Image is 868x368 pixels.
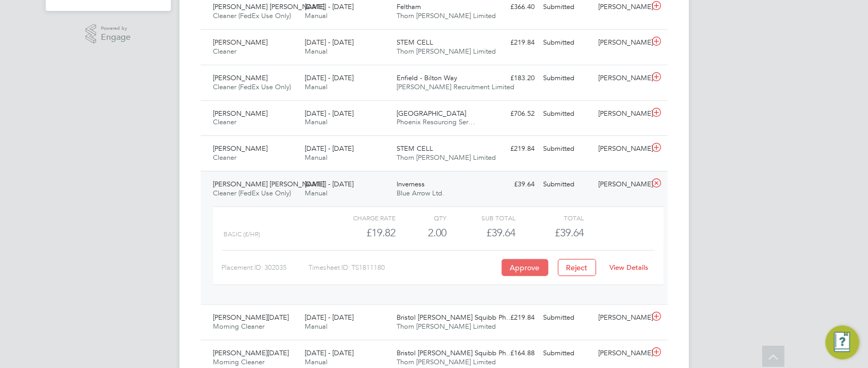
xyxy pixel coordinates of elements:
button: Reject [558,259,596,276]
span: Blue Arrow Ltd. [397,189,444,198]
div: Submitted [539,140,595,158]
span: Manual [305,153,328,162]
span: Thorn [PERSON_NAME] Limited [397,11,496,20]
span: Basic (£/HR) [224,230,261,238]
div: 2.00 [396,224,447,242]
span: Phoenix Resourcing Ser… [397,117,475,126]
span: [GEOGRAPHIC_DATA] [397,109,466,118]
span: Manual [305,322,328,331]
div: [PERSON_NAME] [594,176,649,193]
span: Manual [305,117,328,126]
span: Cleaner [213,153,237,162]
span: Morning Cleaner [213,322,265,331]
button: Engage Resource Center [826,326,860,360]
div: [PERSON_NAME] [594,70,649,87]
span: [DATE] - [DATE] [305,2,354,11]
span: [PERSON_NAME] [213,109,268,118]
span: Enfield - Bilton Way [397,73,457,82]
div: £164.88 [484,345,539,362]
span: [DATE] - [DATE] [305,109,354,118]
span: STEM CELL [397,38,433,47]
div: Placement ID: 302035 [222,259,308,276]
span: [PERSON_NAME] [PERSON_NAME] [213,2,325,11]
span: Cleaner (FedEx Use Only) [213,189,291,198]
span: Thorn [PERSON_NAME] Limited [397,153,496,162]
span: [DATE] - [DATE] [305,144,354,153]
span: [PERSON_NAME][DATE] [213,313,289,322]
span: [PERSON_NAME] [213,144,268,153]
span: Feltham [397,2,421,11]
span: [DATE] - [DATE] [305,38,354,47]
span: [DATE] - [DATE] [305,348,354,357]
div: Timesheet ID: TS1811180 [308,259,499,276]
span: Thorn [PERSON_NAME] Limited [397,322,496,331]
div: [PERSON_NAME] [594,309,649,327]
span: Bristol [PERSON_NAME] Squibb Ph… [397,348,513,357]
span: £39.64 [555,226,584,239]
span: Manual [305,189,328,198]
span: Bristol [PERSON_NAME] Squibb Ph… [397,313,513,322]
span: [PERSON_NAME] Recruitment Limited [397,82,514,91]
a: View Details [609,263,648,272]
span: Manual [305,11,328,20]
span: [PERSON_NAME] [PERSON_NAME] [213,179,325,189]
span: Manual [305,47,328,56]
div: Total [515,211,584,224]
div: [PERSON_NAME] [594,34,649,52]
span: Cleaner (FedEx Use Only) [213,82,291,91]
div: QTY [396,211,447,224]
div: £39.64 [447,224,515,242]
span: Cleaner [213,47,237,56]
span: STEM CELL [397,144,433,153]
span: Thorn [PERSON_NAME] Limited [397,357,496,366]
span: [PERSON_NAME] [213,38,268,47]
span: [PERSON_NAME][DATE] [213,348,289,357]
div: £706.52 [484,105,539,123]
div: Submitted [539,345,595,362]
div: £19.82 [326,224,395,242]
div: Submitted [539,176,595,193]
div: £219.84 [484,140,539,158]
div: Submitted [539,70,595,87]
div: £219.84 [484,34,539,52]
span: Manual [305,357,328,366]
span: Morning Cleaner [213,357,265,366]
div: Submitted [539,309,595,327]
span: Cleaner (FedEx Use Only) [213,11,291,20]
span: [DATE] - [DATE] [305,179,354,189]
div: [PERSON_NAME] [594,105,649,123]
span: Inverness [397,179,425,189]
span: [PERSON_NAME] [213,73,268,82]
div: Sub Total [447,211,515,224]
div: £39.64 [484,176,539,193]
span: [DATE] - [DATE] [305,73,354,82]
span: Engage [101,33,131,42]
div: [PERSON_NAME] [594,140,649,158]
span: Powered by [101,24,131,33]
div: Submitted [539,34,595,52]
div: Submitted [539,105,595,123]
span: Manual [305,82,328,91]
div: Charge rate [326,211,395,224]
span: [DATE] - [DATE] [305,313,354,322]
button: Approve [502,259,548,276]
div: [PERSON_NAME] [594,345,649,362]
div: £219.84 [484,309,539,327]
div: £183.20 [484,70,539,87]
a: Powered byEngage [85,24,131,44]
span: Thorn [PERSON_NAME] Limited [397,47,496,56]
span: Cleaner [213,117,237,126]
